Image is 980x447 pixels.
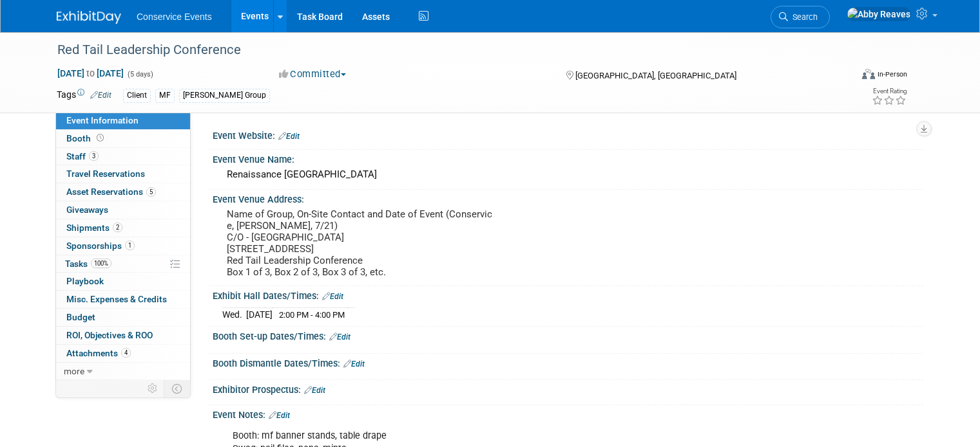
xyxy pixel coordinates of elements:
a: Attachments4 [56,345,190,362]
span: Conservice Events [137,12,212,22]
div: Event Rating [872,88,907,95]
span: Shipments [66,223,122,233]
a: more [56,363,190,380]
span: 4 [121,348,131,358]
div: Red Tail Leadership Conference [53,39,835,62]
a: Edit [269,411,290,420]
a: Shipments2 [56,219,190,237]
div: MF [155,89,175,102]
img: ExhibitDay [57,11,121,24]
a: Budget [56,309,190,326]
span: Booth [66,133,106,143]
div: Event Notes: [213,405,923,422]
a: Edit [304,386,325,395]
span: Search [788,12,818,22]
span: (5 days) [126,70,153,78]
span: Giveaways [66,205,108,215]
div: Event Format [782,67,907,86]
a: Edit [329,333,351,342]
div: Booth Dismantle Dates/Times: [213,354,923,370]
td: Wed. [222,308,246,322]
a: Travel Reservations [56,165,190,183]
span: 1 [125,241,135,250]
div: Event Website: [213,126,923,143]
div: [PERSON_NAME] Group [179,89,270,102]
span: Asset Reservations [66,187,156,197]
span: more [64,366,84,376]
a: Edit [322,292,343,301]
a: Staff3 [56,148,190,165]
a: Sponsorships1 [56,237,190,255]
td: [DATE] [246,308,273,322]
span: [DATE] [DATE] [57,68,124,79]
a: Edit [343,360,365,369]
span: Travel Reservations [66,169,145,179]
a: Giveaways [56,201,190,219]
a: ROI, Objectives & ROO [56,327,190,344]
div: Exhibitor Prospectus: [213,380,923,397]
td: Tags [57,88,111,103]
span: Event Information [66,115,139,125]
span: Staff [66,151,99,161]
span: 3 [89,151,99,161]
div: Booth Set-up Dates/Times: [213,327,923,343]
span: 2:00 PM - 4:00 PM [279,310,345,320]
span: ROI, Objectives & ROO [66,330,153,340]
div: Renaissance [GEOGRAPHIC_DATA] [222,165,914,185]
a: Booth [56,130,190,147]
span: 100% [91,259,111,268]
span: 5 [146,187,156,197]
a: Misc. Expenses & Credits [56,291,190,308]
a: Asset Reservations5 [56,183,190,201]
a: Edit [278,132,300,141]
span: Sponsorships [66,241,135,251]
div: Event Venue Name: [213,150,923,166]
span: Budget [66,312,95,322]
img: Format-Inperson.png [862,69,875,79]
span: Booth not reserved yet [94,133,106,143]
td: Personalize Event Tab Strip [142,380,164,397]
span: 2 [113,223,122,232]
img: Abby Reaves [847,7,911,21]
a: Event Information [56,112,190,129]
a: Search [771,6,830,28]
span: to [84,68,97,78]
a: Edit [90,91,111,100]
span: [GEOGRAPHIC_DATA], [GEOGRAPHIC_DATA] [575,71,736,80]
span: Tasks [65,259,111,269]
span: Attachments [66,348,131,358]
div: Event Venue Address: [213,190,923,206]
span: Misc. Expenses & Credits [66,294,167,304]
a: Playbook [56,273,190,290]
div: Client [123,89,151,102]
div: In-Person [877,69,907,79]
div: Exhibit Hall Dates/Times: [213,286,923,303]
pre: Name of Group, On-Site Contact and Date of Event (Conservice, [PERSON_NAME], 7/21) C/O - [GEOGRAP... [227,208,495,278]
button: Committed [274,68,351,81]
a: Tasks100% [56,255,190,273]
span: Playbook [66,276,104,286]
td: Toggle Event Tabs [164,380,191,397]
